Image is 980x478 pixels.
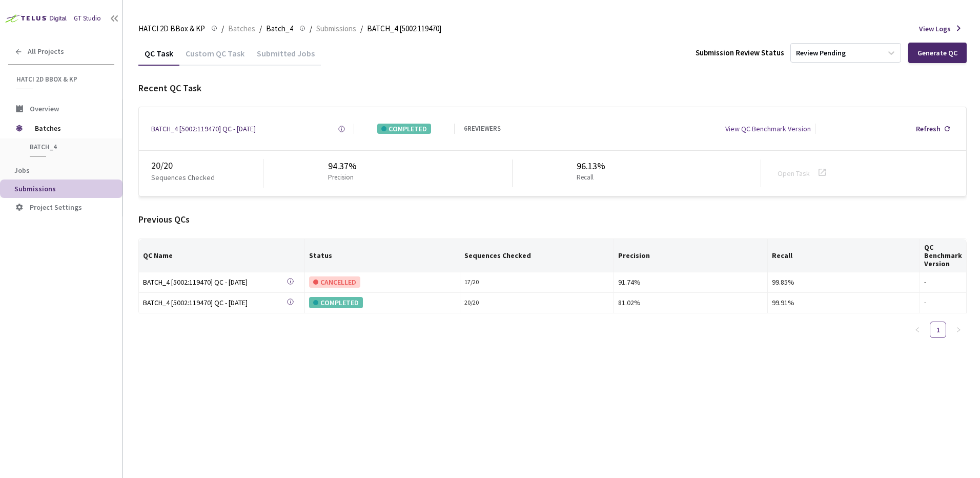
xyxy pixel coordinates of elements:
[309,276,360,288] div: CANCELLED
[35,118,105,138] span: Batches
[14,166,30,175] span: Jobs
[259,23,262,35] li: /
[139,239,305,272] th: QC Name
[28,47,64,56] span: All Projects
[138,23,205,35] span: HATCI 2D BBox & KP
[179,48,251,66] div: Custom QC Task
[920,239,967,272] th: QC Benchmark Version
[360,23,363,35] li: /
[266,23,293,35] span: Batch_4
[464,298,609,308] div: 20 / 20
[614,239,767,272] th: Precision
[916,124,941,134] div: Refresh
[919,24,951,34] span: View Logs
[930,322,946,337] a: 1
[778,169,810,178] a: Open Task
[151,159,263,172] div: 20 / 20
[14,184,56,193] span: Submissions
[577,173,601,183] p: Recall
[924,277,962,287] div: -
[955,327,962,333] span: right
[618,297,763,308] div: 81.02%
[143,276,287,288] a: BATCH_4 [5002:119470] QC - [DATE]
[917,49,957,57] div: Generate QC
[309,297,363,308] div: COMPLETED
[316,23,356,35] span: Submissions
[74,14,101,24] div: GT Studio
[151,124,256,134] a: BATCH_4 [5002:119470] QC - [DATE]
[768,239,920,272] th: Recall
[696,47,784,58] div: Submission Review Status
[950,322,967,338] button: right
[310,23,312,35] li: /
[143,276,287,288] div: BATCH_4 [5002:119470] QC - [DATE]
[328,160,358,173] div: 94.37%
[772,297,915,308] div: 99.91%
[16,75,108,84] span: HATCI 2D BBox & KP
[367,23,441,35] span: BATCH_4 [5002:119470]
[138,213,967,226] div: Previous QCs
[725,124,811,134] div: View QC Benchmark Version
[924,298,962,308] div: -
[796,48,846,58] div: Review Pending
[228,23,255,35] span: Batches
[909,322,926,338] button: left
[772,276,915,288] div: 99.85%
[460,239,614,272] th: Sequences Checked
[305,239,460,272] th: Status
[30,104,59,113] span: Overview
[30,203,82,212] span: Project Settings
[618,276,763,288] div: 91.74%
[314,23,358,34] a: Submissions
[914,327,921,333] span: left
[251,48,321,66] div: Submitted Jobs
[909,322,926,338] li: Previous Page
[138,82,967,95] div: Recent QC Task
[151,172,215,183] p: Sequences Checked
[30,143,106,151] span: Batch_4
[226,23,257,34] a: Batches
[143,297,287,308] div: BATCH_4 [5002:119470] QC - [DATE]
[464,277,609,287] div: 17 / 20
[377,124,431,134] div: COMPLETED
[138,48,179,66] div: QC Task
[221,23,224,35] li: /
[930,322,946,338] li: 1
[143,297,287,309] a: BATCH_4 [5002:119470] QC - [DATE]
[577,160,605,173] div: 96.13%
[950,322,967,338] li: Next Page
[328,173,354,183] p: Precision
[464,124,501,134] div: 6 REVIEWERS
